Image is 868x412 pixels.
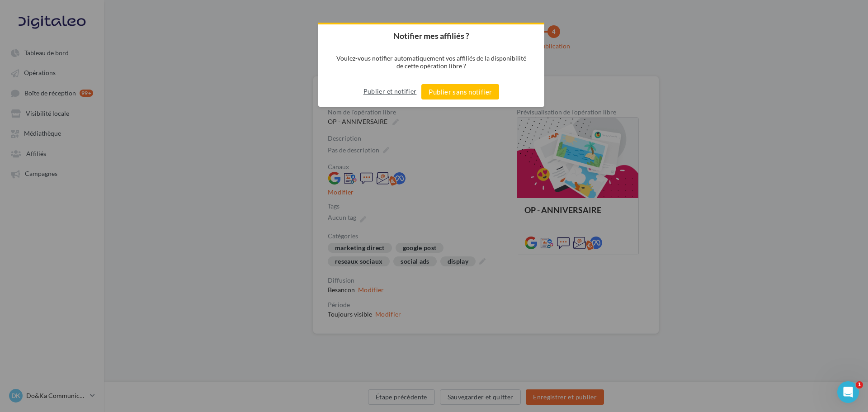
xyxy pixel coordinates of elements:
[837,381,859,403] iframe: Intercom live chat
[363,84,417,99] button: Publier et notifier
[856,381,863,388] span: 1
[318,24,544,47] h2: Notifier mes affiliés ?
[421,84,499,99] button: Publier sans notifier
[318,47,544,77] p: Voulez-vous notifier automatiquement vos affiliés de la disponibilité de cette opération libre ?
